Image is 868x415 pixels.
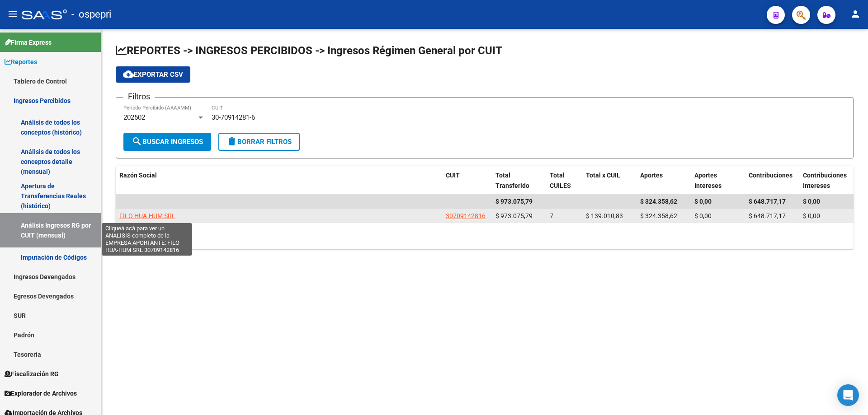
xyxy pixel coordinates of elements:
span: Razón Social [119,172,157,179]
mat-icon: search [132,136,142,147]
mat-icon: delete [226,136,237,147]
datatable-header-cell: Total Transferido [492,166,546,196]
span: Borrar Filtros [226,138,292,146]
span: Aportes [640,172,663,179]
span: Total Transferido [495,172,529,189]
span: Fiscalización RG [5,369,59,379]
span: $ 648.717,17 [749,198,786,205]
datatable-header-cell: Contribuciones Intereses [799,166,854,196]
datatable-header-cell: Aportes Intereses [691,166,745,196]
mat-icon: menu [7,9,18,19]
button: Exportar CSV [116,66,190,83]
span: CUIT [446,172,460,179]
span: $ 0,00 [803,212,820,219]
span: Firma Express [5,37,52,47]
span: $ 324.358,62 [640,198,677,205]
button: Borrar Filtros [218,133,300,151]
mat-icon: person [850,9,861,19]
span: Buscar Ingresos [132,138,203,146]
span: Contribuciones Intereses [803,172,847,189]
datatable-header-cell: Total x CUIL [582,166,637,196]
datatable-header-cell: Razón Social [116,166,442,196]
span: $ 139.010,83 [586,212,623,219]
div: Open Intercom Messenger [837,384,859,406]
span: $ 0,00 [694,212,712,219]
span: REPORTES -> INGRESOS PERCIBIDOS -> Ingresos Régimen General por CUIT [116,44,502,57]
span: Contribuciones [749,172,793,179]
span: Explorador de Archivos [5,388,77,398]
span: Total CUILES [550,172,571,189]
span: 202502 [123,113,145,121]
span: $ 0,00 [803,198,820,205]
span: Aportes Intereses [694,172,722,189]
span: Reportes [5,57,37,67]
button: Buscar Ingresos [123,133,211,151]
datatable-header-cell: Total CUILES [546,166,582,196]
span: $ 324.358,62 [640,212,677,219]
span: FILO HUA-HUM SRL [119,212,175,219]
span: Total x CUIL [586,172,620,179]
datatable-header-cell: Aportes [637,166,691,196]
span: $ 648.717,17 [749,212,786,219]
span: 30709142816 [446,212,486,219]
span: - ospepri [71,5,111,24]
datatable-header-cell: CUIT [442,166,492,196]
mat-icon: cloud_download [123,69,134,79]
h3: Filtros [123,90,155,103]
span: $ 0,00 [694,198,712,205]
span: 7 [550,212,553,219]
datatable-header-cell: Contribuciones [745,166,799,196]
span: $ 973.075,79 [495,198,533,205]
span: $ 973.075,79 [495,212,533,219]
span: Exportar CSV [123,70,183,79]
